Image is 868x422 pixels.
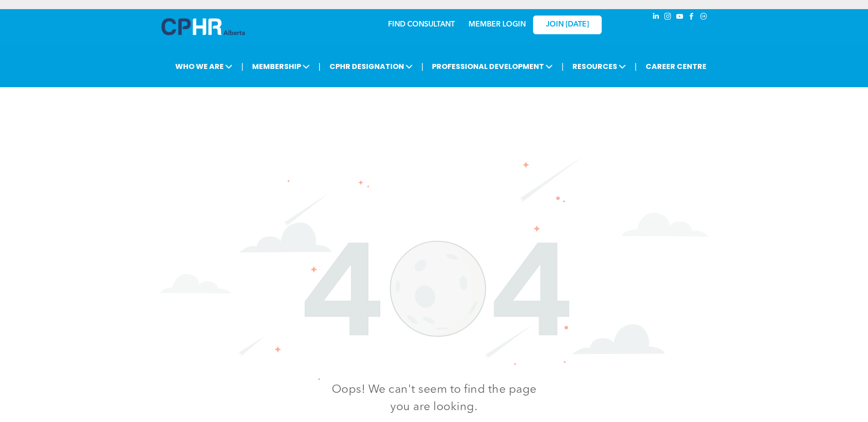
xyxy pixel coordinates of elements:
li: | [318,57,321,76]
span: WHO WE ARE [173,58,235,75]
span: MEMBERSHIP [249,58,313,75]
span: RESOURCES [570,58,629,75]
a: instagram [663,11,673,24]
li: | [561,57,564,76]
a: Social network [699,11,709,24]
li: | [241,57,243,76]
span: JOIN [DATE] [546,21,589,29]
a: MEMBER LOGIN [469,21,526,28]
li: | [635,57,637,76]
a: FIND CONSULTANT [388,21,455,28]
span: PROFESSIONAL DEVELOPMENT [429,58,555,75]
li: | [421,57,424,76]
img: The number 404 is surrounded by clouds and stars on a white background. [160,156,709,380]
span: Oops! We can't seem to find the page you are looking. [332,384,537,413]
img: A blue and white logo for cp alberta [162,18,245,35]
a: facebook [687,11,697,24]
a: JOIN [DATE] [533,16,602,34]
a: CAREER CENTRE [643,58,709,75]
a: linkedin [651,11,661,24]
a: youtube [675,11,685,24]
span: CPHR DESIGNATION [327,58,415,75]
